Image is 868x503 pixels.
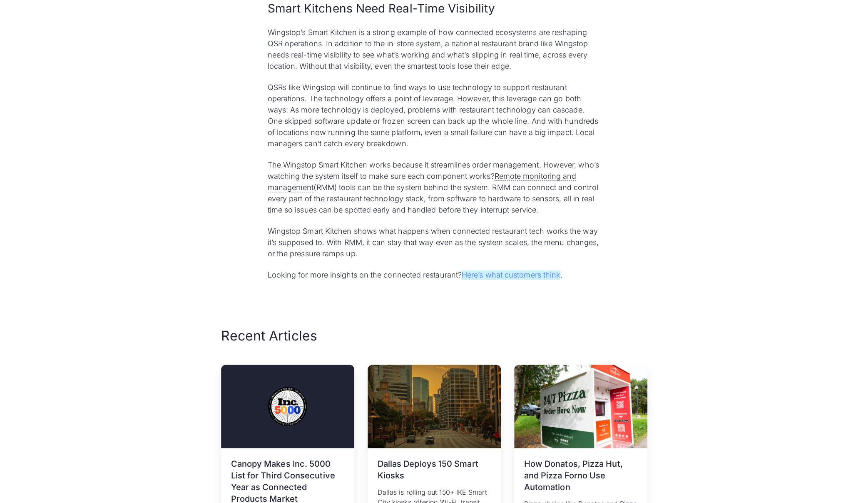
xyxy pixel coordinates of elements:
[268,0,601,17] h2: Smart Kitchens Need Real-Time Visibility
[268,159,601,215] p: The Wingstop Smart Kitchen works because it streamlines order management. However, who’s watching...
[268,27,601,72] p: Wingstop’s Smart Kitchen is a strong example of how connected ecosystems are reshaping QSR operat...
[221,327,317,345] h2: Recent Articles
[462,270,560,280] a: Here’s what customers think
[268,225,601,259] p: Wingstop Smart Kitchen shows what happens when connected restaurant tech works the way it’s suppo...
[268,82,601,149] p: QSRs like Wingstop will continue to find ways to use technology to support restaurant operations....
[378,458,491,481] h3: Dallas Deploys 150 Smart Kiosks
[268,269,601,280] p: Looking for more insights on the connected restaurant? .
[524,458,637,493] h3: How Donatos, Pizza Hut, and Pizza Forno Use Automation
